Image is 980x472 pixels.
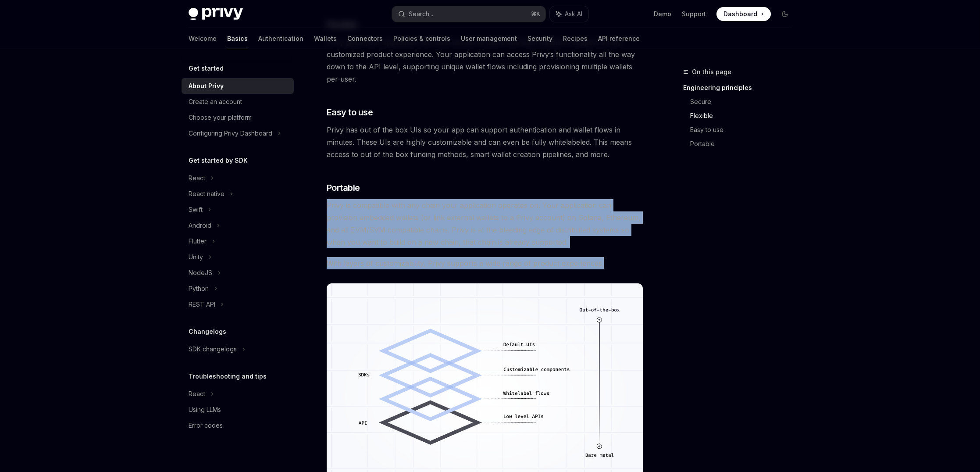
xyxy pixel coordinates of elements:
a: Engineering principles [683,81,799,95]
a: Using LLMs [182,402,294,418]
div: SDK changelogs [189,344,237,354]
div: Error codes [189,420,223,431]
a: Authentication [258,28,303,49]
span: On this page [692,67,731,77]
div: React [189,173,205,183]
div: Python [189,283,209,294]
a: About Privy [182,78,294,94]
div: Swift [189,204,203,215]
a: Create an account [182,94,294,110]
div: Configuring Privy Dashboard [189,128,272,139]
a: Flexible [690,109,799,123]
a: API reference [598,28,640,49]
a: Security [527,28,552,49]
span: Privy is compatible with any chain your application operates on. Your application can provision e... [327,199,643,248]
a: Error codes [182,418,294,433]
h5: Changelogs [189,326,226,337]
a: Recipes [563,28,588,49]
a: User management [461,28,517,49]
a: Basics [227,28,248,49]
div: Unity [189,252,203,262]
a: Policies & controls [393,28,450,49]
div: About Privy [189,81,224,91]
span: ⌘ K [531,11,540,18]
div: Using LLMs [189,404,221,415]
a: Secure [690,95,799,109]
div: Choose your platform [189,112,252,123]
a: Wallets [314,28,337,49]
h5: Get started [189,63,224,74]
span: Portable [327,182,360,194]
div: React [189,389,205,399]
div: Create an account [189,97,242,107]
a: Dashboard [716,7,771,21]
span: Dashboard [723,10,757,18]
span: Privy has out of the box UIs so your app can support authentication and wallet flows in minutes. ... [327,124,643,161]
h5: Get started by SDK [189,155,248,166]
img: dark logo [189,8,243,20]
button: Ask AI [550,6,588,22]
div: React native [189,189,225,199]
button: Search...⌘K [392,6,545,22]
span: Easy to use [327,106,373,118]
div: Search... [409,9,433,19]
span: Ask AI [565,10,582,18]
a: Demo [654,10,671,18]
a: Welcome [189,28,217,49]
span: Privy gives your application low level access to users and their wallets to support a fully custo... [327,36,643,85]
div: REST API [189,299,215,310]
div: Flutter [189,236,207,247]
a: Connectors [347,28,383,49]
span: With layers of customizability, Privy supports a wide range of product experiences. [327,257,643,269]
a: Easy to use [690,123,799,137]
a: Portable [690,137,799,151]
a: Support [682,10,706,18]
h5: Troubleshooting and tips [189,371,267,382]
a: Choose your platform [182,110,294,125]
button: Toggle dark mode [778,7,792,21]
div: NodeJS [189,268,212,278]
div: Android [189,220,211,231]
